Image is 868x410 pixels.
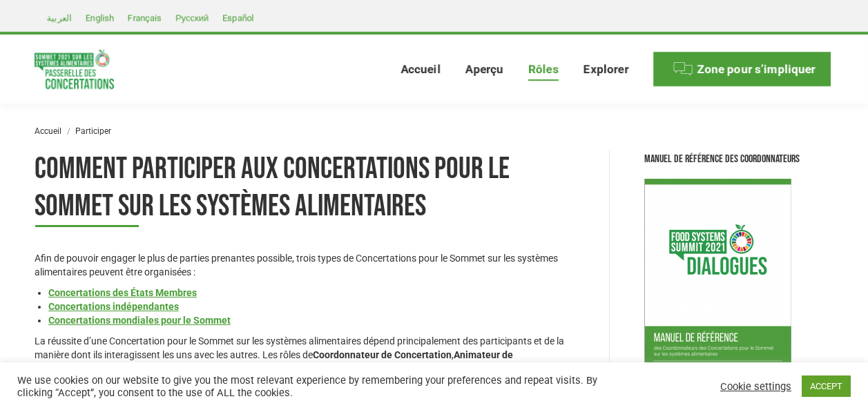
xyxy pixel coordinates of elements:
span: Español [222,12,253,23]
a: Accueil [35,126,61,136]
span: العربية [47,12,72,23]
a: Русский [168,9,215,26]
span: English [86,12,114,23]
img: FR - Manuel de référence des Coordonnateurs [644,179,791,386]
strong: Coordonnateur de Concertation [313,349,452,360]
p: Afin de pouvoir engager le plus de parties prenantes possible, trois types de Concertations pour ... [35,251,575,279]
a: ACCEPT [802,375,851,397]
span: Français [128,12,162,23]
h1: COMMENT PARTICIPER AUX CONCERTATIONS POUR LE SOMMET SUR LES SYSTÈMES ALIMENTAIRES [35,150,575,227]
a: Cookie settings [720,380,791,393]
span: Rôles [528,62,559,77]
a: Concertations mondiales pour le Sommet [48,315,231,326]
span: Participer [75,126,111,136]
img: Menu icon [673,59,693,79]
a: Concertations indépendantes [48,301,179,312]
a: Français [121,9,168,26]
span: Explorer [584,62,628,77]
div: We use cookies on our website to give you the most relevant experience by remembering your prefer... [17,374,601,399]
a: العربية [40,9,79,26]
span: Accueil [401,62,441,77]
img: Food Systems Summit Dialogues [35,50,114,89]
span: Zone pour s’impliquer [697,62,816,77]
span: Aperçu [465,62,503,77]
span: Русский [175,12,209,23]
a: Español [215,9,260,26]
a: Concertations des États Membres [48,287,197,298]
a: English [79,9,121,26]
div: Manuel de référence des Coordonnateurs [644,150,833,168]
